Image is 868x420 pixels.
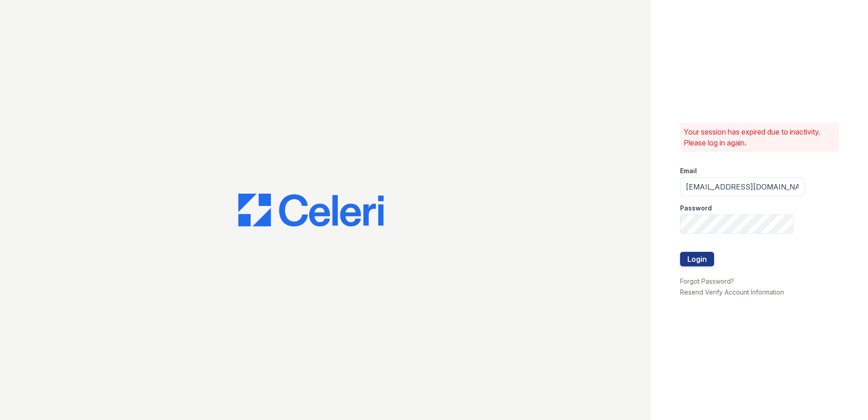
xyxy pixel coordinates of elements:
[684,126,835,148] p: Your session has expired due to inactivity. Please log in again.
[680,252,714,266] button: Login
[680,288,784,296] a: Resend Verify Account Information
[238,194,384,226] img: CE_Logo_Blue-a8612792a0a2168367f1c8372b55b34899dd931a85d93a1a3d3e32e68fde9ad4.png
[680,277,734,285] a: Forgot Password?
[680,166,697,175] label: Email
[680,204,712,213] label: Password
